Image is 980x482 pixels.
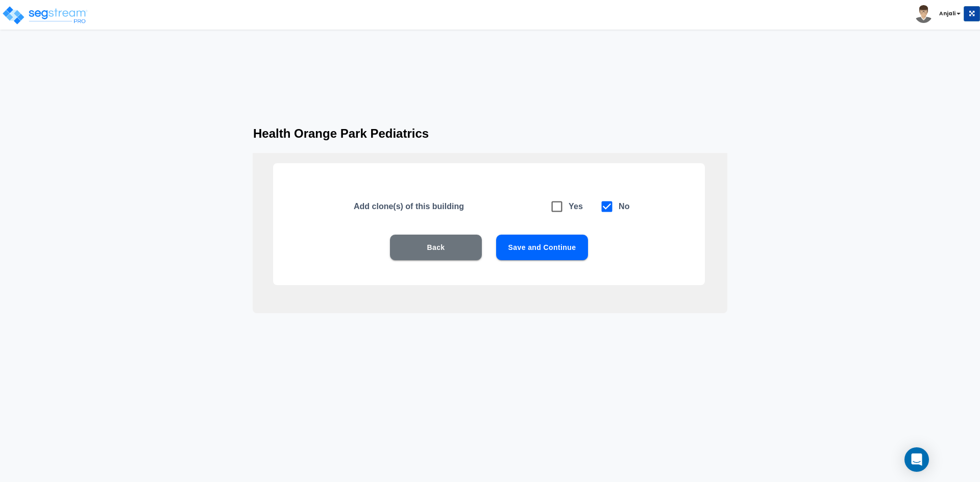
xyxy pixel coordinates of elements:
[496,235,588,260] button: Save and Continue
[619,199,630,214] h6: No
[939,10,955,17] b: Anjali
[2,5,88,26] img: logo_pro_r.png
[904,447,929,472] div: Open Intercom Messenger
[915,5,933,23] img: avatar.png
[354,201,537,212] h5: Add clone(s) of this building
[390,235,482,260] button: Back
[569,199,583,214] h6: Yes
